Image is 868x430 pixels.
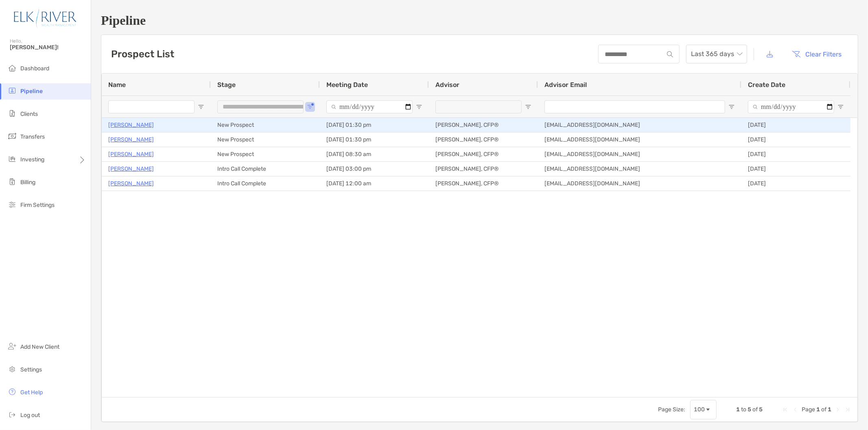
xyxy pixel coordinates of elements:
[7,109,17,118] img: clients icon
[211,132,320,147] div: New Prospect
[320,162,429,176] div: [DATE] 03:00 pm
[20,202,55,208] span: Firm Settings
[538,162,741,176] div: [EMAIL_ADDRESS][DOMAIN_NAME]
[217,81,236,89] span: Stage
[835,406,841,413] div: Next Page
[728,104,735,110] button: Open Filter Menu
[821,406,826,413] span: of
[759,406,763,413] span: 5
[748,406,751,413] span: 5
[544,100,725,113] input: Advisor Email Filter Input
[7,410,17,419] img: logout icon
[20,179,35,186] span: Billing
[538,147,741,161] div: [EMAIL_ADDRESS][DOMAIN_NAME]
[20,88,43,95] span: Pipeline
[786,45,848,63] button: Clear Filters
[416,104,422,110] button: Open Filter Menu
[538,118,741,132] div: [EMAIL_ADDRESS][DOMAIN_NAME]
[429,176,538,191] div: [PERSON_NAME], CFP®
[326,100,413,113] input: Meeting Date Filter Input
[741,132,851,147] div: [DATE]
[694,406,705,413] div: 100
[667,51,673,57] img: input icon
[691,45,742,63] span: Last 365 days
[748,100,834,113] input: Create Date Filter Input
[837,104,844,110] button: Open Filter Menu
[828,406,831,413] span: 1
[20,156,44,163] span: Investing
[211,162,320,176] div: Intro Call Complete
[748,81,785,89] span: Create Date
[741,176,851,191] div: [DATE]
[7,341,17,351] img: add_new_client icon
[7,364,17,374] img: settings icon
[111,48,174,60] h3: Prospect List
[108,81,126,89] span: Name
[307,104,313,110] button: Open Filter Menu
[108,149,154,159] a: [PERSON_NAME]
[7,86,17,96] img: pipeline icon
[10,44,86,51] span: [PERSON_NAME]!
[320,132,429,147] div: [DATE] 01:30 pm
[741,162,851,176] div: [DATE]
[741,147,851,161] div: [DATE]
[320,176,429,191] div: [DATE] 12:00 am
[429,162,538,176] div: [PERSON_NAME], CFP®
[429,118,538,132] div: [PERSON_NAME], CFP®
[20,133,45,140] span: Transfers
[7,200,17,209] img: firm-settings icon
[429,147,538,161] div: [PERSON_NAME], CFP®
[538,176,741,191] div: [EMAIL_ADDRESS][DOMAIN_NAME]
[320,118,429,132] div: [DATE] 01:30 pm
[7,154,17,164] img: investing icon
[752,406,758,413] span: of
[690,400,717,419] div: Page Size
[320,147,429,161] div: [DATE] 08:30 am
[658,406,685,413] div: Page Size:
[108,135,154,145] a: [PERSON_NAME]
[736,406,740,413] span: 1
[101,13,858,28] h1: Pipeline
[525,104,531,110] button: Open Filter Menu
[108,164,154,174] a: [PERSON_NAME]
[7,63,17,73] img: dashboard icon
[211,118,320,132] div: New Prospect
[7,177,17,187] img: billing icon
[544,81,587,89] span: Advisor Email
[108,100,195,113] input: Name Filter Input
[7,387,17,397] img: get-help icon
[741,118,851,132] div: [DATE]
[198,104,204,110] button: Open Filter Menu
[538,132,741,147] div: [EMAIL_ADDRESS][DOMAIN_NAME]
[782,406,789,413] div: First Page
[20,343,59,350] span: Add New Client
[10,3,81,33] img: Zoe Logo
[7,131,17,141] img: transfers icon
[741,406,746,413] span: to
[802,406,815,413] span: Page
[844,406,851,413] div: Last Page
[108,178,154,189] a: [PERSON_NAME]
[20,366,42,373] span: Settings
[326,81,368,89] span: Meeting Date
[20,111,38,117] span: Clients
[429,132,538,147] div: [PERSON_NAME], CFP®
[20,389,43,396] span: Get Help
[435,81,459,89] span: Advisor
[211,176,320,191] div: Intro Call Complete
[20,65,49,72] span: Dashboard
[816,406,820,413] span: 1
[211,147,320,161] div: New Prospect
[792,406,798,413] div: Previous Page
[20,412,40,419] span: Log out
[108,120,154,130] a: [PERSON_NAME]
